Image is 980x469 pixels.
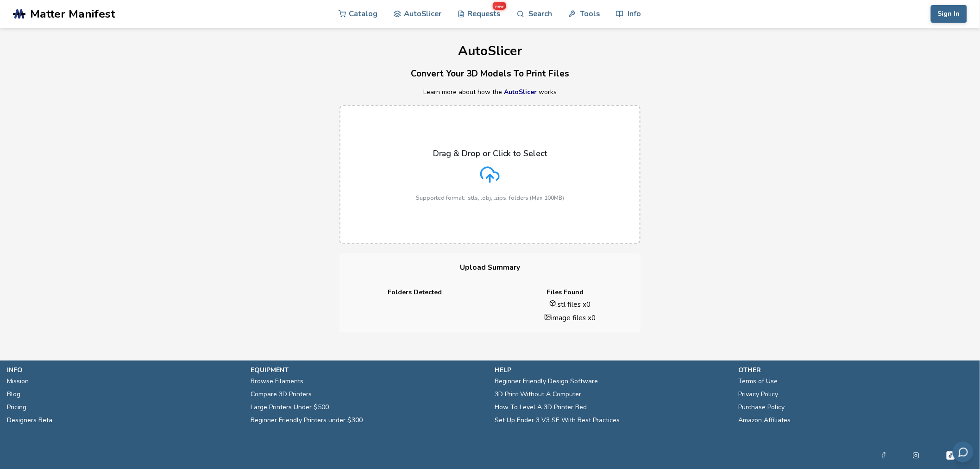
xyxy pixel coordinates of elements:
a: Tiktok [945,450,956,461]
a: Blog [7,388,20,401]
a: Set Up Ender 3 V3 SE With Best Practices [495,414,620,427]
a: Beginner Friendly Design Software [495,375,598,388]
button: Sign In [931,5,967,23]
a: Purchase Policy [739,401,785,414]
h4: Folders Detected [346,289,484,296]
a: Mission [7,375,29,388]
a: Terms of Use [739,375,778,388]
li: .stl files x 0 [506,299,634,309]
h4: Files Found [496,289,634,296]
a: Browse Filaments [251,375,304,388]
p: help [495,365,729,375]
a: Beginner Friendly Printers under $300 [251,414,363,427]
a: Designers Beta [7,414,52,427]
a: Large Printers Under $500 [251,401,329,414]
p: info [7,365,242,375]
a: AutoSlicer [504,88,537,96]
a: Amazon Affiliates [739,414,791,427]
a: Instagram [913,450,919,461]
span: Matter Manifest [30,7,115,20]
a: Pricing [7,401,26,414]
a: Facebook [880,450,887,461]
p: other [739,365,974,375]
p: equipment [251,365,486,375]
h3: Upload Summary [339,254,641,282]
a: Compare 3D Printers [251,388,312,401]
p: Drag & Drop or Click to Select [433,149,547,158]
a: Privacy Policy [739,388,779,401]
a: How To Level A 3D Printer Bed [495,401,587,414]
li: image files x 0 [506,313,634,323]
a: 3D Print Without A Computer [495,388,581,401]
button: Send feedback via email [953,442,974,463]
p: Supported format: .stls, .obj, .zips, folders (Max 100MB) [416,195,564,201]
span: new [493,2,506,10]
